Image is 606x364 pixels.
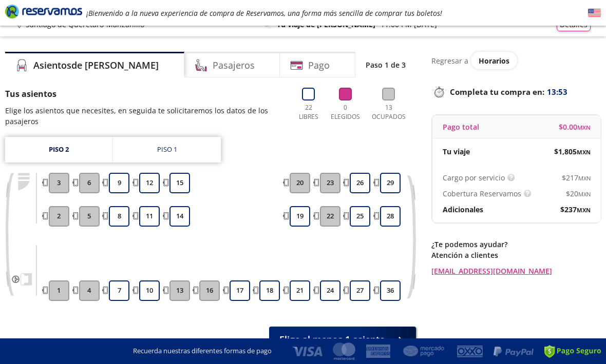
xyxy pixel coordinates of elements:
[578,190,591,198] small: MXN
[350,280,370,301] button: 27
[33,58,159,72] h4: Asientos de [PERSON_NAME]
[547,86,567,98] span: 13:53
[369,103,408,122] p: 13 Ocupados
[169,206,190,227] button: 14
[109,173,129,193] button: 9
[290,206,310,227] button: 19
[431,239,601,250] p: ¿Te podemos ayudar?
[320,280,340,301] button: 24
[290,173,310,193] button: 20
[49,206,69,227] button: 2
[139,206,160,227] button: 11
[79,206,100,227] button: 5
[169,173,190,193] button: 15
[431,266,601,276] a: [EMAIL_ADDRESS][DOMAIN_NAME]
[329,103,361,122] p: 0 Elegidos
[49,173,69,193] button: 3
[230,280,250,301] button: 17
[79,173,100,193] button: 6
[86,8,442,18] em: ¡Bienvenido a la nueva experiencia de compra de Reservamos, una forma más sencilla de comprar tus...
[295,103,321,122] p: 22 Libres
[199,280,220,301] button: 16
[588,7,601,19] button: English
[213,58,255,72] h4: Pasajeros
[109,280,129,301] button: 7
[109,206,129,227] button: 8
[431,250,601,260] p: Atención a clientes
[443,146,470,157] p: Tu viaje
[133,346,272,356] p: Recuerda nuestras diferentes formas de pago
[350,206,370,227] button: 25
[559,122,591,132] span: $ 0.00
[113,137,221,163] a: Piso 1
[366,59,406,70] p: Paso 1 de 3
[560,204,591,215] span: $ 237
[479,56,509,66] span: Horarios
[320,206,340,227] button: 22
[578,174,591,182] small: MXN
[431,55,468,66] p: Regresar a
[290,280,310,301] button: 21
[308,58,330,72] h4: Pago
[139,280,160,301] button: 10
[49,280,69,301] button: 1
[562,172,591,183] span: $ 217
[577,148,591,156] small: MXN
[5,105,285,127] p: Elige los asientos que necesites, en seguida te solicitaremos los datos de los pasajeros
[320,173,340,193] button: 23
[431,52,601,69] div: Regresar a ver horarios
[350,173,370,193] button: 26
[269,327,416,352] button: Elige al menos 1 asiento
[566,188,591,199] span: $ 20
[431,85,601,99] p: Completa tu compra en :
[380,280,401,301] button: 36
[443,172,505,183] p: Cargo por servicio
[79,280,100,301] button: 4
[279,333,385,347] span: Elige al menos 1 asiento
[169,280,190,301] button: 13
[443,188,521,199] p: Cobertura Reservamos
[5,4,82,22] a: Brand Logo
[139,173,160,193] button: 12
[157,145,177,155] div: Piso 1
[577,124,591,131] small: MXN
[380,206,401,227] button: 28
[443,122,479,132] p: Pago total
[5,88,285,100] p: Tus asientos
[554,146,591,157] span: $ 1,805
[577,206,591,214] small: MXN
[5,137,112,163] a: Piso 2
[259,280,280,301] button: 18
[380,173,401,193] button: 29
[443,204,483,215] p: Adicionales
[5,4,82,19] i: Brand Logo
